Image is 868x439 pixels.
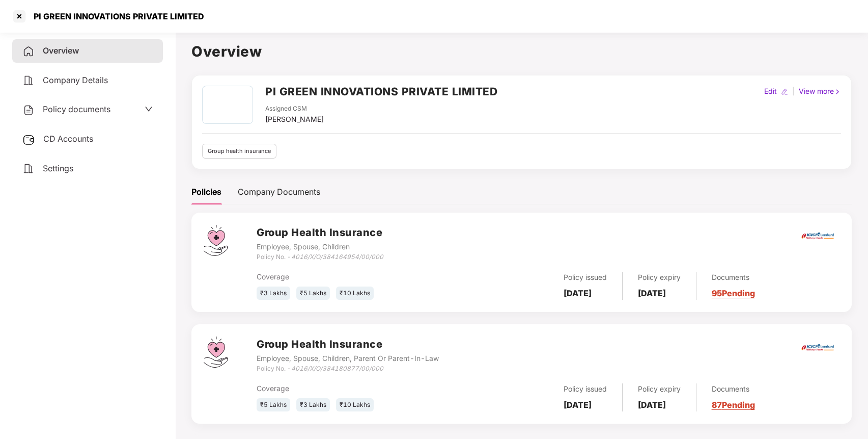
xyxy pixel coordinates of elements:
[257,364,439,374] div: Policy No. -
[257,337,439,352] h3: Group Health Insurance
[22,104,35,116] img: svg+xml;base64,PHN2ZyB4bWxucz0iaHR0cDovL3d3dy53My5vcmcvMjAwMC9zdmciIHdpZHRoPSIyNCIgaGVpZ2h0PSIyNC...
[762,86,779,97] div: Edit
[564,288,592,298] b: [DATE]
[43,163,73,173] span: Settings
[22,134,35,146] img: svg+xml;base64,PHN2ZyB3aWR0aD0iMjUiIGhlaWdodD0iMjQiIHZpZXdCb3g9IjAgMCAyNSAyNCIgZmlsbD0ibm9uZSIgeG...
[191,40,852,63] h1: Overview
[265,104,324,114] div: Assigned CSM
[145,105,153,113] span: down
[22,45,35,58] img: svg+xml;base64,PHN2ZyB4bWxucz0iaHR0cDovL3d3dy53My5vcmcvMjAwMC9zdmciIHdpZHRoPSIyNCIgaGVpZ2h0PSIyNC...
[257,353,439,364] div: Employee, Spouse, Children, Parent Or Parent-In-Law
[22,163,35,175] img: svg+xml;base64,PHN2ZyB4bWxucz0iaHR0cDovL3d3dy53My5vcmcvMjAwMC9zdmciIHdpZHRoPSIyNCIgaGVpZ2h0PSIyNC...
[257,252,383,262] div: Policy No. -
[204,337,228,368] img: svg+xml;base64,PHN2ZyB4bWxucz0iaHR0cDovL3d3dy53My5vcmcvMjAwMC9zdmciIHdpZHRoPSI0Ny43MTQiIGhlaWdodD...
[265,114,324,125] div: [PERSON_NAME]
[257,383,451,394] div: Coverage
[238,186,320,198] div: Company Documents
[204,225,228,256] img: svg+xml;base64,PHN2ZyB4bWxucz0iaHR0cDovL3d3dy53My5vcmcvMjAwMC9zdmciIHdpZHRoPSI0Ny43MTQiIGhlaWdodD...
[257,225,383,241] h3: Group Health Insurance
[799,341,836,354] img: icici.png
[22,74,35,87] img: svg+xml;base64,PHN2ZyB4bWxucz0iaHR0cDovL3d3dy53My5vcmcvMjAwMC9zdmciIHdpZHRoPSIyNCIgaGVpZ2h0PSIyNC...
[781,88,788,95] img: editIcon
[291,365,383,372] i: 4016/X/O/384180877/00/000
[336,398,374,412] div: ₹10 Lakhs
[296,287,330,300] div: ₹5 Lakhs
[712,288,755,298] a: 95 Pending
[191,186,221,198] div: Policies
[638,400,666,410] b: [DATE]
[257,241,383,252] div: Employee, Spouse, Children
[257,287,290,300] div: ₹3 Lakhs
[43,45,79,56] span: Overview
[564,400,592,410] b: [DATE]
[336,287,374,300] div: ₹10 Lakhs
[712,383,755,395] div: Documents
[257,271,451,282] div: Coverage
[43,75,108,85] span: Company Details
[43,104,110,114] span: Policy documents
[27,11,204,21] div: PI GREEN INNOVATIONS PRIVATE LIMITED
[43,134,93,144] span: CD Accounts
[799,229,836,242] img: icici.png
[564,383,607,395] div: Policy issued
[296,398,330,412] div: ₹3 Lakhs
[712,272,755,283] div: Documents
[790,86,797,97] div: |
[202,144,276,159] div: Group health insurance
[257,398,290,412] div: ₹5 Lakhs
[638,272,681,283] div: Policy expiry
[638,288,666,298] b: [DATE]
[564,272,607,283] div: Policy issued
[712,400,755,410] a: 87 Pending
[265,83,497,100] h2: PI GREEN INNOVATIONS PRIVATE LIMITED
[291,253,383,261] i: 4016/X/O/384164954/00/000
[797,86,843,97] div: View more
[834,88,841,95] img: rightIcon
[638,383,681,395] div: Policy expiry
